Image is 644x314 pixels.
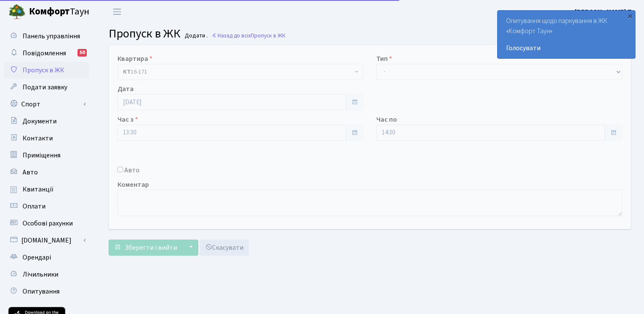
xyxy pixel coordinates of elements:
span: Пропуск в ЖК [23,66,64,75]
span: Лічильники [23,270,58,279]
span: <b>КТ</b>&nbsp;&nbsp;&nbsp;&nbsp;16-171 [117,64,364,80]
label: Час з [117,114,138,125]
label: Авто [124,165,140,175]
a: Квитанції [4,181,89,198]
button: Переключити навігацію [106,5,128,19]
a: Голосувати [506,43,627,53]
span: Документи [23,117,57,126]
b: Комфорт [29,5,70,18]
div: × [626,11,634,20]
span: Оплати [23,202,46,211]
span: Квитанції [23,185,54,194]
a: Повідомлення50 [4,45,89,62]
span: Подати заявку [23,83,67,92]
a: Панель управління [4,28,89,45]
span: Пропуск в ЖК [109,25,180,42]
span: Особові рахунки [23,219,73,228]
span: Опитування [23,287,60,296]
a: Орендарі [4,249,89,266]
label: Тип [376,54,392,64]
a: Спорт [4,96,89,113]
button: Зберегти і вийти [109,240,183,256]
a: [DOMAIN_NAME] [4,232,89,249]
a: Подати заявку [4,79,89,96]
a: Назад до всіхПропуск в ЖК [212,31,286,40]
span: Повідомлення [23,49,66,58]
a: Пропуск в ЖК [4,62,89,79]
label: Коментар [117,180,149,190]
span: Контакти [23,134,53,143]
label: Дата [117,84,134,94]
div: Опитування щодо паркування в ЖК «Комфорт Таун» [498,11,635,58]
small: Додати . [183,32,208,40]
span: Авто [23,168,38,177]
a: Скасувати [200,240,249,256]
a: [PERSON_NAME] П. [575,7,634,17]
span: Орендарі [23,253,51,262]
span: Пропуск в ЖК [251,31,286,40]
span: Зберегти і вийти [125,243,177,252]
a: Особові рахунки [4,215,89,232]
b: КТ [123,68,131,76]
span: <b>КТ</b>&nbsp;&nbsp;&nbsp;&nbsp;16-171 [123,68,353,76]
img: logo.png [9,3,26,20]
span: Панель управління [23,31,80,41]
span: Таун [29,5,89,19]
label: Квартира [117,54,152,64]
div: 50 [77,49,87,57]
a: Контакти [4,130,89,147]
a: Оплати [4,198,89,215]
a: Документи [4,113,89,130]
span: Приміщення [23,151,60,160]
a: Опитування [4,283,89,300]
label: Час по [376,114,397,125]
a: Авто [4,164,89,181]
a: Лічильники [4,266,89,283]
a: Приміщення [4,147,89,164]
